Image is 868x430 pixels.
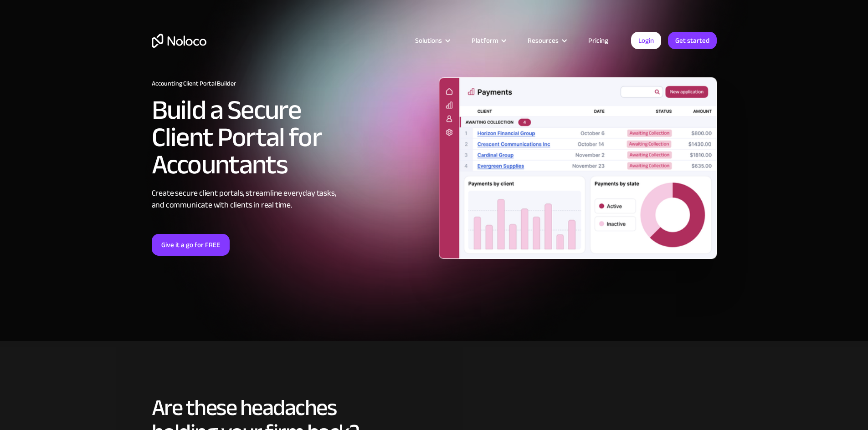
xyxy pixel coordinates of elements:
[152,96,430,178] h2: Build a Secure Client Portal for Accountants
[528,35,559,46] div: Resources
[152,234,230,256] a: Give it a go for FREE
[404,35,460,46] div: Solutions
[668,32,717,49] a: Get started
[460,35,516,46] div: Platform
[152,187,430,211] div: Create secure client portals, streamline everyday tasks, and communicate with clients in real time.
[577,35,620,46] a: Pricing
[631,32,661,49] a: Login
[152,34,206,48] a: home
[415,35,442,46] div: Solutions
[472,35,498,46] div: Platform
[516,35,577,46] div: Resources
